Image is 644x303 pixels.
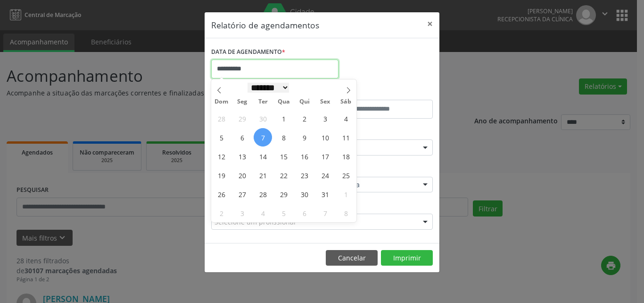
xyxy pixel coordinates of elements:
span: Novembro 7, 2025 [316,204,334,222]
span: Outubro 5, 2025 [212,128,231,147]
select: Month [248,83,289,93]
span: Outubro 3, 2025 [316,109,334,128]
span: Outubro 18, 2025 [337,147,355,165]
span: Outubro 8, 2025 [274,128,293,147]
span: Outubro 1, 2025 [274,109,293,128]
label: DATA DE AGENDAMENTO [211,45,285,60]
span: Outubro 25, 2025 [337,166,355,184]
span: Novembro 2, 2025 [212,204,231,222]
span: Outubro 31, 2025 [316,185,334,203]
span: Qui [294,99,315,105]
span: Outubro 28, 2025 [254,185,272,203]
span: Outubro 22, 2025 [274,166,293,184]
span: Outubro 16, 2025 [295,147,314,165]
button: Cancelar [326,250,378,266]
span: Outubro 7, 2025 [254,128,272,147]
span: Novembro 5, 2025 [274,204,293,222]
span: Outubro 9, 2025 [295,128,314,147]
button: Close [421,12,439,35]
span: Sex [315,99,336,105]
span: Outubro 30, 2025 [295,185,314,203]
span: Outubro 24, 2025 [316,166,334,184]
span: Selecione um profissional [215,217,296,227]
span: Outubro 23, 2025 [295,166,314,184]
span: Sáb [336,99,356,105]
span: Outubro 15, 2025 [274,147,293,165]
span: Ter [253,99,273,105]
span: Novembro 8, 2025 [337,204,355,222]
span: Setembro 28, 2025 [212,109,231,128]
span: Outubro 26, 2025 [212,185,231,203]
span: Outubro 13, 2025 [233,147,251,165]
span: Outubro 19, 2025 [212,166,231,184]
span: Novembro 3, 2025 [233,204,251,222]
span: Setembro 29, 2025 [233,109,251,128]
span: Novembro 1, 2025 [337,185,355,203]
h5: Relatório de agendamentos [211,19,319,31]
span: Outubro 11, 2025 [337,128,355,147]
span: Outubro 20, 2025 [233,166,251,184]
span: Outubro 12, 2025 [212,147,231,165]
span: Qua [273,99,294,105]
span: Outubro 6, 2025 [233,128,251,147]
span: Outubro 4, 2025 [337,109,355,128]
span: Outubro 27, 2025 [233,185,251,203]
span: Outubro 17, 2025 [316,147,334,165]
span: Novembro 6, 2025 [295,204,314,222]
span: Outubro 14, 2025 [254,147,272,165]
span: Outubro 2, 2025 [295,109,314,128]
span: Seg [232,99,253,105]
span: Outubro 10, 2025 [316,128,334,147]
span: Dom [211,99,232,105]
span: Outubro 21, 2025 [254,166,272,184]
label: ATÉ [324,85,433,100]
span: Setembro 30, 2025 [254,109,272,128]
button: Imprimir [381,250,433,266]
span: Novembro 4, 2025 [254,204,272,222]
span: Outubro 29, 2025 [274,185,293,203]
input: Year [289,83,320,93]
